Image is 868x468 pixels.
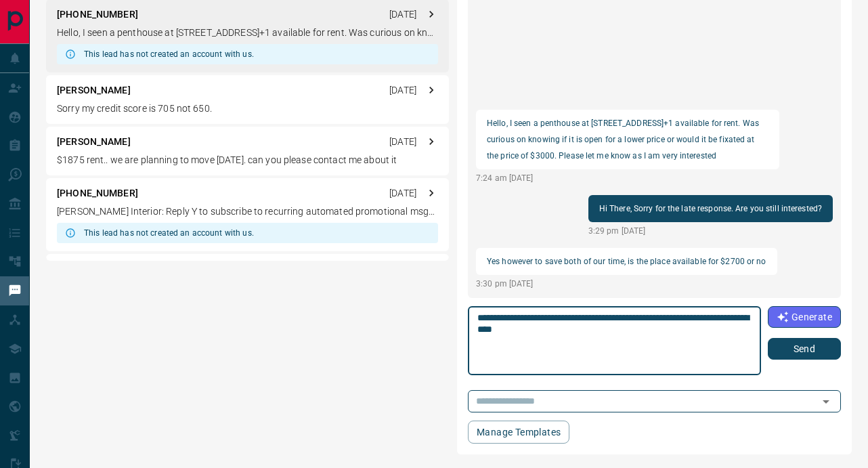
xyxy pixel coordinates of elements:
p: 3:29 pm [DATE] [588,225,833,237]
p: [DATE] [389,186,416,200]
p: [PHONE_NUMBER] [57,186,138,200]
p: Yes however to save both of our time, is the place available for $2700 or no [487,253,766,270]
p: [PERSON_NAME] [57,83,131,98]
p: Hi There, Sorry for the late response. Are you still interested? [599,200,822,217]
p: 7:24 am [DATE] [476,172,779,184]
button: Open [817,392,836,411]
p: [PHONE_NUMBER] [57,7,138,22]
p: [DATE] [389,83,416,98]
p: [DATE] [389,7,416,22]
button: Manage Templates [468,421,569,444]
p: Sorry my credit score is 705 not 650. [57,102,438,116]
p: $1875 rent.. we are planning to move [DATE]. can you please contact me about it [57,153,438,167]
div: This lead has not created an account with us. [84,44,254,64]
p: 3:30 pm [DATE] [476,278,777,290]
p: [PERSON_NAME] Interior: Reply Y to subscribe to recurring automated promotional msgs (e.g. cart r... [57,205,438,219]
button: Generate [768,306,841,328]
p: [PERSON_NAME] [57,135,131,149]
p: Hello, I seen a penthouse at [STREET_ADDRESS]+1 available for rent. Was curious on knowing if it ... [487,115,768,164]
p: [DATE] [389,135,416,149]
button: Send [768,338,841,360]
div: This lead has not created an account with us. [84,223,254,243]
p: Hello, I seen a penthouse at [STREET_ADDRESS]+1 available for rent. Was curious on knowing if it ... [57,26,438,40]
